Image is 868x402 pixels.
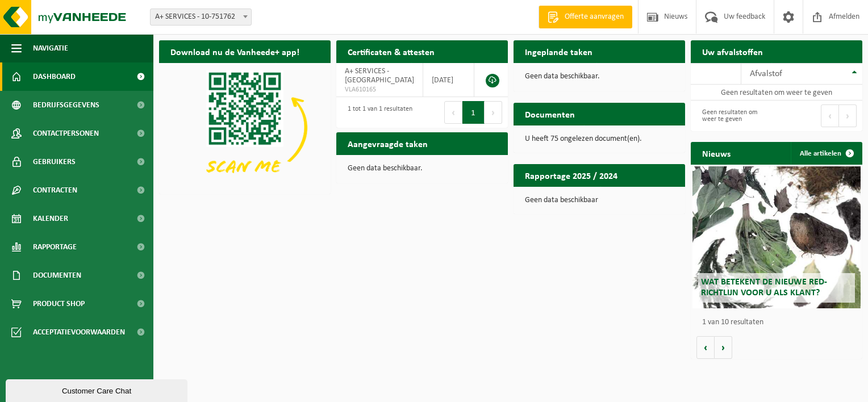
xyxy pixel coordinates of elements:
h2: Ingeplande taken [514,40,604,62]
span: Rapportage [33,233,77,261]
div: 1 tot 1 van 1 resultaten [342,100,412,125]
span: Documenten [33,261,81,290]
span: Contactpersonen [33,119,99,148]
button: Previous [821,104,839,127]
div: Geen resultaten om weer te geven [696,103,771,128]
h2: Certificaten & attesten [336,40,446,62]
a: Offerte aanvragen [539,6,632,28]
span: VLA610165 [345,85,414,94]
span: Kalender [33,204,68,233]
span: A+ SERVICES - [GEOGRAPHIC_DATA] [345,67,414,85]
button: Next [485,101,502,124]
img: Download de VHEPlus App [159,63,331,192]
span: Dashboard [33,62,76,91]
span: A+ SERVICES - 10-751762 [150,9,252,26]
span: Gebruikers [33,148,76,176]
h2: Download nu de Vanheede+ app! [159,40,311,62]
a: Wat betekent de nieuwe RED-richtlijn voor u als klant? [692,166,861,308]
span: Contracten [33,176,77,204]
td: [DATE] [423,63,474,97]
h2: Documenten [514,103,586,125]
p: Geen data beschikbaar. [525,73,674,81]
button: Next [839,104,857,127]
span: Acceptatievoorwaarden [33,318,125,346]
h2: Aangevraagde taken [336,132,439,154]
button: 1 [462,101,485,124]
h2: Uw afvalstoffen [691,40,774,62]
button: Volgende [715,336,732,359]
p: U heeft 75 ongelezen document(en). [525,135,674,143]
h2: Rapportage 2025 / 2024 [514,164,629,186]
h2: Nieuws [691,142,742,164]
p: Geen data beschikbaar [525,196,674,204]
button: Vorige [696,336,715,359]
span: Bedrijfsgegevens [33,91,99,119]
a: Alle artikelen [791,142,861,165]
span: Wat betekent de nieuwe RED-richtlijn voor u als klant? [701,278,827,298]
span: Offerte aanvragen [562,11,627,23]
p: 1 van 10 resultaten [702,319,857,326]
p: Geen data beschikbaar. [348,165,496,173]
a: Bekijk rapportage [600,186,684,209]
span: Navigatie [33,34,68,62]
button: Previous [444,101,462,124]
td: Geen resultaten om weer te geven [691,85,862,101]
span: A+ SERVICES - 10-751762 [151,9,251,25]
span: Afvalstof [750,69,782,78]
iframe: chat widget [6,377,190,402]
span: Product Shop [33,290,85,318]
